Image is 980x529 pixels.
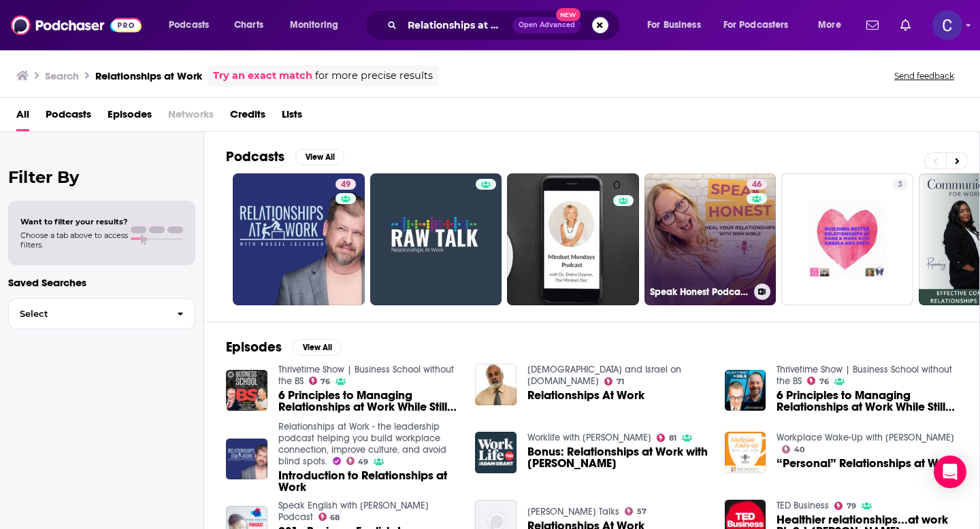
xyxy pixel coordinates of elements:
[293,339,342,356] button: View All
[318,513,340,521] a: 68
[556,8,581,21] span: New
[278,390,459,413] a: 6 Principles to Managing Relationships at Work While Still Getting Work Done | How to Manage Rela...
[932,10,962,40] span: Logged in as publicityxxtina
[278,364,454,387] a: Thrivetime Show | Business School without the BS
[11,12,142,38] img: Podchaser - Follow, Share and Rate Podcasts
[278,421,446,467] a: Relationships at Work - the leadership podcast helping you build workplace connection, improve cu...
[725,370,766,411] img: 6 Principles to Managing Relationships at Work While Still Getting Work Done | How to Manage Rela...
[669,435,676,441] span: 81
[108,103,152,131] a: Episodes
[346,457,369,465] a: 49
[819,379,829,385] span: 76
[226,148,344,165] a: PodcastsView All
[295,149,344,165] button: View All
[378,10,633,41] div: Search podcasts, credits, & more...
[16,103,29,131] a: All
[46,103,91,131] a: Podcasts
[226,439,267,480] img: Introduction to Relationships at Work
[225,14,272,36] a: Charts
[8,167,195,187] h2: Filter By
[475,432,517,473] img: Bonus: Relationships at Work with Esther Perel
[932,10,962,40] button: Show profile menu
[282,103,302,131] a: Lists
[527,432,651,443] a: Worklife with Adam Grant
[230,103,265,131] a: Credits
[278,500,429,523] a: Speak English with Tiffani Podcast
[527,446,708,469] a: Bonus: Relationships at Work with Esther Perel
[341,178,350,192] span: 49
[777,500,829,511] a: TED Business
[8,298,195,329] button: Select
[657,434,676,442] a: 81
[9,309,166,318] span: Select
[226,339,282,356] h2: Episodes
[519,22,575,29] span: Open Advanced
[233,173,365,305] a: 49
[213,68,312,84] a: Try an exact match
[715,14,808,36] button: open menu
[527,390,644,401] a: Relationships At Work
[512,17,581,33] button: Open AdvancedNew
[650,286,749,298] h3: Speak Honest Podcast: Real Talk on Relationships, Attachment Styles & the Work of Healing Childho...
[475,364,517,405] img: Relationships At Work
[159,14,227,36] button: open menu
[20,231,128,250] span: Choose a tab above to access filters.
[321,379,330,385] span: 76
[807,377,829,385] a: 76
[777,432,954,443] a: Workplace Wake-Up with Jen Shaw
[932,10,962,40] img: User Profile
[777,458,955,469] a: “Personal” Relationships at Work
[777,364,952,387] a: Thrivetime Show | Business School without the BS
[890,70,958,82] button: Send feedback
[752,178,762,192] span: 46
[834,502,856,510] a: 79
[169,16,209,35] span: Podcasts
[402,14,512,36] input: Search podcasts, credits, & more...
[723,16,789,35] span: For Podcasters
[226,370,267,411] img: 6 Principles to Managing Relationships at Work While Still Getting Work Done | How to Manage Rela...
[861,14,884,37] a: Show notifications dropdown
[168,103,214,131] span: Networks
[507,173,639,305] a: 0
[895,14,916,37] a: Show notifications dropdown
[280,14,356,36] button: open menu
[290,16,338,35] span: Monitoring
[613,179,634,300] div: 0
[794,447,804,453] span: 40
[527,364,681,387] a: Holy Scriptures and Israel on Oneplace.com
[808,14,858,36] button: open menu
[777,390,958,413] span: 6 Principles to Managing Relationships at Work While Still Getting Work Done | How to Manage Rela...
[725,432,766,473] img: “Personal” Relationships at Work
[638,14,718,36] button: open menu
[226,339,342,356] a: EpisodesView All
[892,179,908,190] a: 3
[818,16,841,35] span: More
[309,377,331,385] a: 76
[95,69,202,82] h3: Relationships at Work
[898,178,902,192] span: 3
[644,173,777,305] a: 46Speak Honest Podcast: Real Talk on Relationships, Attachment Styles & the Work of Healing Child...
[8,276,195,289] p: Saved Searches
[315,68,433,84] span: for more precise results
[934,456,966,488] div: Open Intercom Messenger
[278,470,459,493] a: Introduction to Relationships at Work
[604,377,624,386] a: 71
[637,509,647,515] span: 57
[647,16,701,35] span: For Business
[336,179,356,190] a: 49
[45,69,79,82] h3: Search
[625,507,647,515] a: 57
